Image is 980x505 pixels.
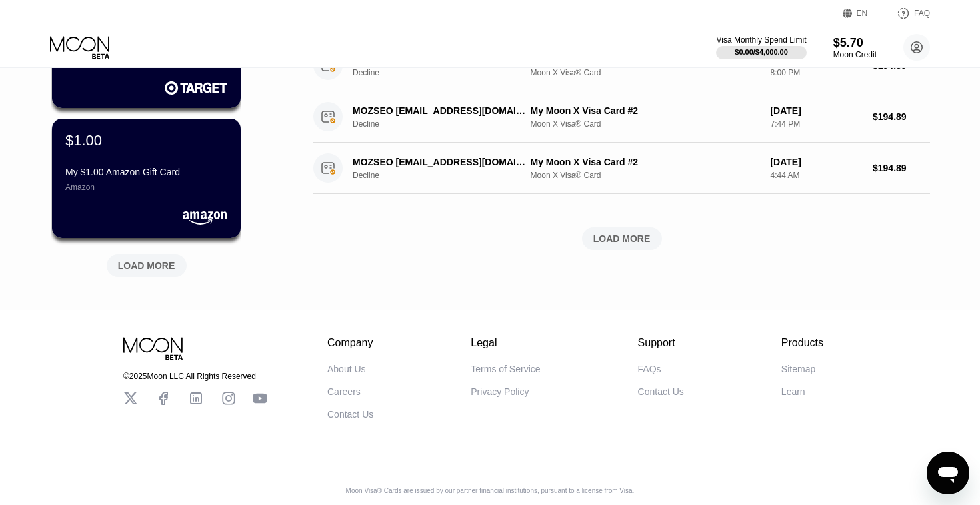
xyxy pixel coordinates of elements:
[716,35,806,45] div: Visa Monthly Spend Limit
[531,105,760,116] div: My Moon X Visa Card #2
[914,9,930,18] div: FAQ
[65,183,227,192] div: Amazon
[531,68,760,77] div: Moon X Visa® Card
[716,35,806,59] div: Visa Monthly Spend Limit$0.00/$4,000.00
[353,119,539,129] div: Decline
[735,48,788,56] div: $0.00 / $4,000.00
[531,171,760,180] div: Moon X Visa® Card
[638,364,661,374] div: FAQs
[123,372,267,381] div: © 2025 Moon LLC All Rights Reserved
[327,337,373,349] div: Company
[118,260,175,272] div: LOAD MORE
[471,364,540,374] div: Terms of Service
[781,337,823,349] div: Products
[471,337,540,349] div: Legal
[833,36,877,59] div: $5.70Moon Credit
[638,386,684,397] div: Contact Us
[313,143,930,194] div: MOZSEO [EMAIL_ADDRESS][DOMAIN_NAME] [PHONE_NUMBER] USDeclineMy Moon X Visa Card #2Moon X Visa® Ca...
[770,105,862,116] div: [DATE]
[781,386,805,397] div: Learn
[781,364,815,374] div: Sitemap
[353,105,525,116] div: MOZSEO [EMAIL_ADDRESS][DOMAIN_NAME] [PHONE_NUMBER] US
[52,119,241,238] div: $1.00My $1.00 Amazon Gift CardAmazon
[770,157,862,167] div: [DATE]
[833,36,877,50] div: $5.70
[353,171,539,180] div: Decline
[927,452,969,494] iframe: Button to launch messaging window
[313,227,930,250] div: LOAD MORE
[873,111,930,122] div: $194.89
[335,487,645,494] div: Moon Visa® Cards are issued by our partner financial institutions, pursuant to a license from Visa.
[593,233,651,245] div: LOAD MORE
[327,364,366,374] div: About Us
[327,409,373,420] div: Contact Us
[313,91,930,143] div: MOZSEO [EMAIL_ADDRESS][DOMAIN_NAME] [PHONE_NUMBER] USDeclineMy Moon X Visa Card #2Moon X Visa® Ca...
[873,163,930,173] div: $194.89
[833,50,877,59] div: Moon Credit
[843,7,883,20] div: EN
[857,9,868,18] div: EN
[638,337,684,349] div: Support
[353,157,525,167] div: MOZSEO [EMAIL_ADDRESS][DOMAIN_NAME] [PHONE_NUMBER] US
[65,167,227,177] div: My $1.00 Amazon Gift Card
[531,119,760,129] div: Moon X Visa® Card
[471,386,529,397] div: Privacy Policy
[770,68,862,77] div: 8:00 PM
[770,171,862,180] div: 4:44 AM
[327,386,361,397] div: Careers
[531,157,760,167] div: My Moon X Visa Card #2
[770,119,862,129] div: 7:44 PM
[883,7,930,20] div: FAQ
[353,68,539,77] div: Decline
[65,132,102,149] div: $1.00
[97,249,197,277] div: LOAD MORE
